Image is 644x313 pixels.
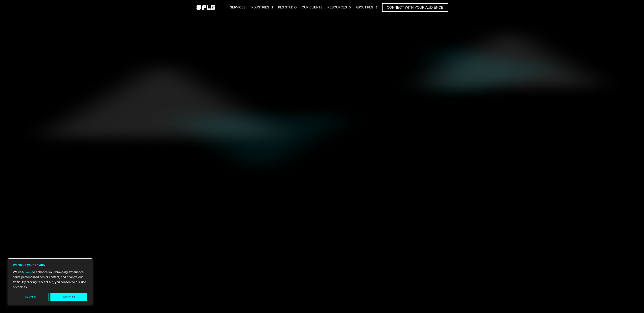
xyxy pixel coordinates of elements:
p: We value your privacy [13,262,87,267]
a: Our Clients [302,3,322,12]
a: Industries [250,3,273,12]
button: Reject All [13,293,49,301]
a: PLG Studio [278,3,297,12]
a: Resources [327,3,351,12]
button: Accept All [50,293,87,301]
a: Services [230,3,245,12]
a: Connect with Your Audience [382,3,448,12]
a: About PLG [356,3,377,12]
a: cookies [23,271,32,274]
div: We value your privacy [8,258,92,305]
p: We use to enhance your browsing experience, serve personalized ads or content, and analyze our tr... [13,270,87,290]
